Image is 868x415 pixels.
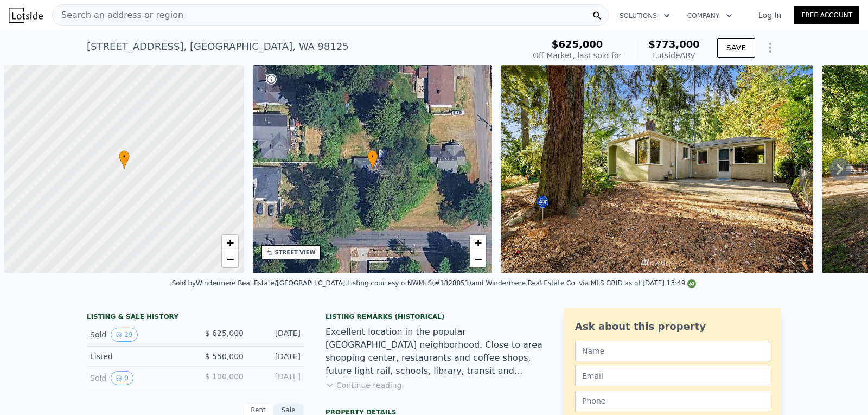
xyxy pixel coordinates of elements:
a: Zoom out [222,251,238,267]
button: Company [679,6,741,25]
span: $ 550,000 [205,352,244,361]
img: Lotside [9,8,43,23]
a: Free Account [794,6,859,24]
div: Lotside ARV [648,50,700,61]
div: Sold [90,328,187,342]
div: Excellent location in the popular [GEOGRAPHIC_DATA] neighborhood. Close to area shopping center, ... [325,325,542,378]
img: Sale: 118569077 Parcel: 97801563 [501,65,813,273]
a: Zoom out [470,251,486,267]
a: Zoom in [470,235,486,251]
div: STREET VIEW [275,248,316,257]
div: [STREET_ADDRESS] , [GEOGRAPHIC_DATA] , WA 98125 [87,39,349,54]
input: Phone [575,391,770,411]
div: LISTING & SALE HISTORY [87,312,304,323]
span: • [119,152,130,162]
a: Zoom in [222,235,238,251]
span: + [475,236,482,250]
button: Continue reading [325,380,402,391]
span: $625,000 [552,39,603,50]
span: $773,000 [648,39,700,50]
span: $ 100,000 [205,372,244,381]
div: • [119,150,130,169]
div: [DATE] [252,328,301,342]
span: $ 625,000 [205,329,244,337]
button: Solutions [611,6,679,25]
input: Name [575,341,770,361]
span: − [226,252,233,266]
div: Sold [90,371,187,385]
div: [DATE] [252,371,301,385]
span: • [367,152,378,162]
div: [DATE] [252,351,301,362]
div: Sold by Windermere Real Estate/[GEOGRAPHIC_DATA] . [172,279,347,287]
a: Log In [745,10,794,21]
button: View historical data [111,371,133,385]
div: Listed [90,351,187,362]
button: SAVE [717,38,755,58]
div: • [367,150,378,169]
div: Ask about this property [575,319,770,334]
span: Search an address or region [53,9,183,22]
div: Listing courtesy of NWMLS (#1828851) and Windermere Real Estate Co. via MLS GRID as of [DATE] 13:49 [347,279,696,287]
span: − [475,252,482,266]
button: View historical data [111,328,137,342]
span: + [226,236,233,250]
input: Email [575,366,770,386]
div: Off Market, last sold for [533,50,622,61]
img: NWMLS Logo [687,279,696,288]
button: Show Options [759,37,781,59]
div: Listing Remarks (Historical) [325,312,542,321]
